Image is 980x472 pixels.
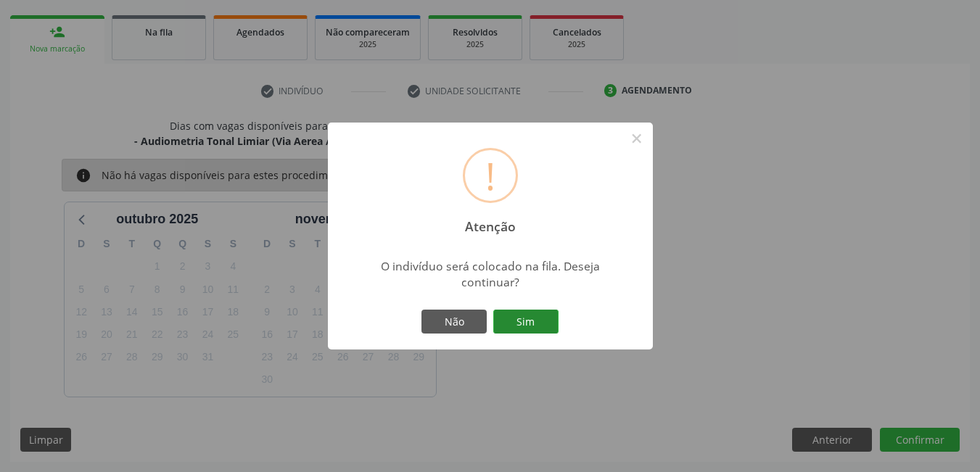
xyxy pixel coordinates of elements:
[362,258,618,290] div: O indivíduo será colocado na fila. Deseja continuar?
[493,310,559,334] button: Sim
[485,150,495,201] div: !
[452,209,528,234] h2: Atenção
[625,126,649,151] button: Close this dialog
[421,310,487,334] button: Não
